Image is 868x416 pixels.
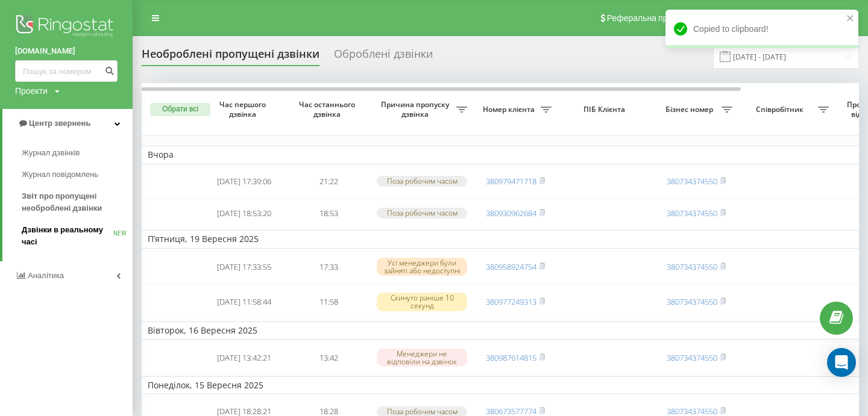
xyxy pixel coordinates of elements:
[22,147,80,159] span: Журнал дзвінків
[377,258,467,276] div: Усі менеджери були зайняті або недоступні
[667,296,717,307] a: 380734374550
[22,190,127,214] span: Звіт про пропущені необроблені дзвінки
[607,13,696,23] span: Реферальна програма
[22,185,133,219] a: Звіт про пропущені необроблені дзвінки
[334,48,433,66] div: Оброблені дзвінки
[377,100,456,119] span: Причина пропуску дзвінка
[202,285,286,318] td: [DATE] 11:58:44
[377,208,467,218] div: Поза робочим часом
[377,349,467,367] div: Менеджери не відповіли на дзвінок
[29,119,90,128] span: Центр звернень
[142,48,319,66] div: Необроблені пропущені дзвінки
[660,105,722,114] span: Бізнес номер
[486,261,536,272] a: 380958924754
[486,176,536,187] a: 380979471718
[486,208,536,219] a: 380930962684
[150,103,210,116] button: Обрати всі
[202,342,286,374] td: [DATE] 13:42:21
[667,176,717,187] a: 380734374550
[15,85,48,97] div: Проекти
[486,352,536,363] a: 380987614815
[286,342,371,374] td: 13:42
[2,109,133,138] a: Центр звернень
[286,167,371,196] td: 21:22
[22,169,98,181] span: Журнал повідомлень
[568,105,644,114] span: ПІБ Клієнта
[665,10,858,48] div: Copied to clipboard!
[286,251,371,283] td: 17:33
[827,348,856,377] div: Open Intercom Messenger
[744,105,818,114] span: Співробітник
[202,199,286,228] td: [DATE] 18:53:20
[22,219,133,253] a: Дзвінки в реальному часіNEW
[846,13,855,25] button: close
[15,60,118,82] input: Пошук за номером
[296,100,361,119] span: Час останнього дзвінка
[22,224,113,248] span: Дзвінки в реальному часі
[15,12,118,42] img: Ringostat logo
[202,251,286,283] td: [DATE] 17:33:55
[667,352,717,363] a: 380734374550
[212,100,277,119] span: Час першого дзвінка
[286,285,371,318] td: 11:58
[486,296,536,307] a: 380977249313
[22,142,133,164] a: Журнал дзвінків
[377,293,467,311] div: Скинуто раніше 10 секунд
[15,45,118,57] a: [DOMAIN_NAME]
[377,176,467,186] div: Поза робочим часом
[202,167,286,196] td: [DATE] 17:39:06
[667,261,717,272] a: 380734374550
[667,208,717,219] a: 380734374550
[28,271,64,280] span: Аналiтика
[479,105,541,114] span: Номер клієнта
[286,199,371,228] td: 18:53
[22,164,133,185] a: Журнал повідомлень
